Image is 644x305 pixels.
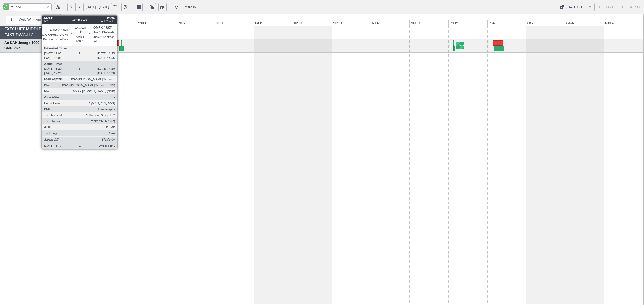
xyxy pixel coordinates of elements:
div: Fri 13 [215,20,254,26]
div: Wed 11 [137,20,176,26]
span: A6-KAH [4,41,17,45]
input: A/C (Reg. or Type) [16,3,44,11]
div: Sun 15 [293,20,332,26]
div: Tue 10 [98,20,137,26]
div: Sat 21 [526,20,565,26]
a: OMDB/DXB [4,46,22,50]
span: Only With Activity [13,18,53,22]
div: Sun 22 [565,20,604,26]
div: Fri 20 [487,20,526,26]
button: Only With Activity [6,16,55,24]
div: Mon 9 [59,20,98,26]
div: Mon 23 [604,20,643,26]
div: Mon 16 [332,20,371,26]
div: Thu 12 [176,20,215,26]
a: A6-KAHLineage 1000 [4,41,39,45]
div: [DATE] [61,15,70,19]
div: Sat 14 [254,20,293,26]
div: Planned Maint Dubai (Al Maktoum Intl) [458,42,507,49]
span: [DATE] - [DATE] [86,5,109,9]
button: Refresh [172,3,202,11]
span: Refresh [180,5,200,9]
div: Tue 17 [371,20,410,26]
div: Wed 18 [409,20,448,26]
div: Thu 19 [448,20,487,26]
div: Quick Links [567,5,584,10]
button: Quick Links [557,3,595,11]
